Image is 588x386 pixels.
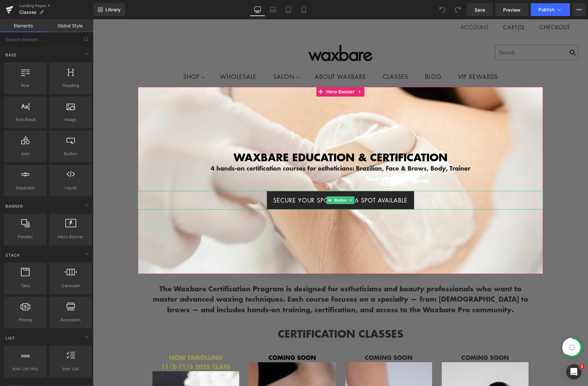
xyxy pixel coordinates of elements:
a: Laptop [265,3,281,16]
span: SECURE YOUR SPOT! ONLY 6 SPOT AVAILABLE [180,176,314,185]
span: COMING SOON [176,334,223,343]
h1: certification classes [59,308,436,321]
a: Tablet [281,3,296,16]
a: Landing Pages [19,3,93,8]
span: Carousel [51,282,90,289]
strong: 4 hands-on certification courses for estheticians: Brazilian, Face & Brows, Body, Trainer [118,145,377,153]
span: Button [240,177,255,185]
span: COMING SOON [272,334,320,343]
span: Publish [538,7,555,12]
span: Pricing [6,316,45,323]
span: List [5,335,16,341]
span: Image [51,116,90,123]
a: Expand / Collapse [255,177,262,185]
span: 1 [579,364,584,369]
span: Accordion [51,316,90,323]
span: Preview [503,6,520,13]
span: Icon [6,150,45,157]
span: NOW ENROLLING [76,334,130,343]
span: Save [475,6,485,13]
span: Text Block [6,116,45,123]
span: Library [105,7,121,13]
span: Hero Banner [232,68,263,77]
button: More [573,3,585,16]
span: Icon List [51,365,90,372]
a: Preview [495,3,528,16]
span: Row [6,82,45,89]
span: Tabs [6,282,45,289]
a: Global Style [47,19,93,32]
span: Icon List Hoz [6,365,45,372]
span: The Waxbare Certification Program is designed for estheticians and beauty professionals who want ... [60,264,435,295]
a: New Library [93,3,125,16]
button: Publish [531,3,570,16]
span: Base [5,52,17,58]
span: Liquid [51,184,90,191]
span: 11/2-11/3 2025 CLASS [68,343,138,352]
button: Redo [451,3,464,16]
span: Parallax [6,233,45,240]
a: SECURE YOUR SPOT! ONLY 6 SPOT AVAILABLE [174,172,321,190]
span: COMING SOON [368,334,416,343]
span: Hero Banner [51,233,90,240]
span: Heading [51,82,90,89]
span: Separator [6,184,45,191]
a: Expand / Collapse [263,68,272,77]
span: Banner [5,203,24,209]
h1: Waxbare Education & Certification [45,132,450,144]
span: Classes [19,10,37,15]
iframe: Intercom live chat [566,364,582,380]
a: Mobile [296,3,312,16]
span: Stack [5,252,21,258]
span: Button [51,150,90,157]
a: Desktop [250,3,265,16]
button: Undo [436,3,449,16]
